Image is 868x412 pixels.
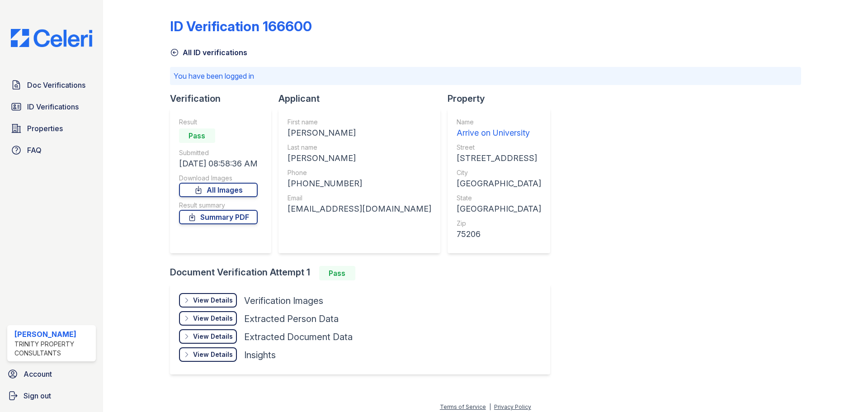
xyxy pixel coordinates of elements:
div: Extracted Document Data [244,331,353,343]
a: Terms of Service [440,403,486,410]
div: Phone [288,168,431,177]
div: Email [288,194,431,203]
div: Insights [244,349,276,361]
a: Name Arrive on University [457,118,541,139]
div: Zip [457,219,541,228]
div: | [489,403,491,410]
span: Sign out [24,390,51,401]
div: Extracted Person Data [244,313,339,325]
div: Last name [288,143,431,152]
div: View Details [193,296,233,305]
div: [DATE] 08:58:36 AM [179,157,258,170]
div: [EMAIL_ADDRESS][DOMAIN_NAME] [288,203,431,215]
div: [PHONE_NUMBER] [288,177,431,190]
a: Privacy Policy [494,403,531,410]
div: City [457,168,541,177]
a: ID Verifications [7,98,96,116]
div: ID Verification 166600 [170,18,312,34]
span: Properties [27,123,63,134]
div: Document Verification Attempt 1 [170,266,557,280]
div: Property [448,92,557,105]
div: [PERSON_NAME] [288,127,431,139]
div: Arrive on University [457,127,541,139]
a: Account [4,365,99,383]
span: ID Verifications [27,101,79,112]
div: Result summary [179,201,258,210]
div: 75206 [457,228,541,241]
div: [STREET_ADDRESS] [457,152,541,165]
div: [PERSON_NAME] [14,329,92,340]
div: View Details [193,332,233,341]
div: Pass [319,266,355,280]
span: FAQ [27,145,42,156]
a: Sign out [4,387,99,405]
a: All Images [179,183,258,197]
div: Verification [170,92,278,105]
div: Download Images [179,174,258,183]
span: Account [24,369,52,379]
div: [PERSON_NAME] [288,152,431,165]
p: You have been logged in [174,71,797,81]
a: Doc Verifications [7,76,96,94]
div: First name [288,118,431,127]
div: Applicant [278,92,448,105]
div: Verification Images [244,294,323,307]
a: All ID verifications [170,47,247,58]
img: CE_Logo_Blue-a8612792a0a2168367f1c8372b55b34899dd931a85d93a1a3d3e32e68fde9ad4.png [4,29,99,47]
a: Summary PDF [179,210,258,224]
div: Result [179,118,258,127]
a: FAQ [7,141,96,159]
div: Pass [179,128,215,143]
div: View Details [193,314,233,323]
div: Submitted [179,148,258,157]
div: Trinity Property Consultants [14,340,92,358]
div: State [457,194,541,203]
a: Properties [7,119,96,137]
div: View Details [193,350,233,359]
div: Street [457,143,541,152]
span: Doc Verifications [27,80,85,90]
div: [GEOGRAPHIC_DATA] [457,203,541,215]
div: Name [457,118,541,127]
div: [GEOGRAPHIC_DATA] [457,177,541,190]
